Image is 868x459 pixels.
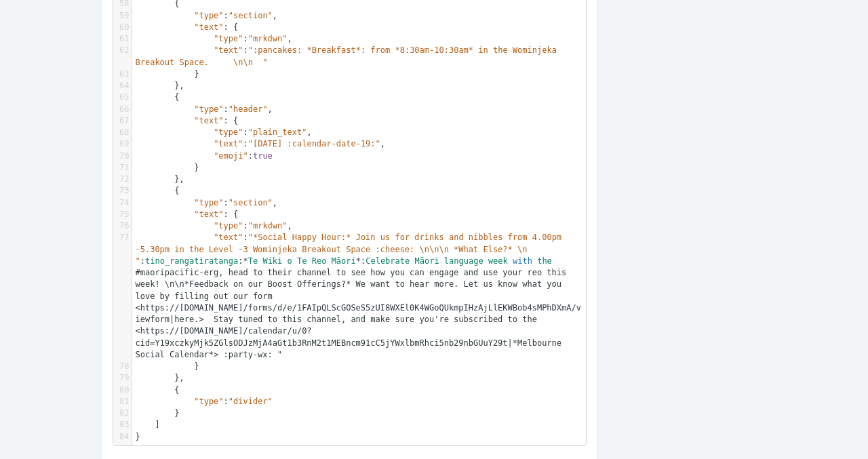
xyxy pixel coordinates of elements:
span: } [136,432,140,441]
span: "text" [194,209,223,219]
div: 65 [113,92,132,103]
span: "type" [214,221,243,231]
span: : { [136,116,239,125]
div: 70 [113,151,132,162]
span: Wiki [262,256,282,266]
div: 71 [113,162,132,174]
span: Reo [312,256,327,266]
span: Māori [332,256,356,266]
span: "type" [194,11,223,20]
span: }, [136,81,184,90]
div: 73 [113,185,132,197]
span: o [288,256,292,266]
div: 60 [113,22,132,33]
div: 84 [113,431,132,443]
span: Celebrate [366,256,410,266]
span: tino_rangatiratanga [145,256,238,266]
span: { [136,186,180,195]
div: 79 [113,372,132,384]
span: Māori [414,256,439,266]
span: "plain_text" [248,127,307,137]
span: "section" [229,198,273,207]
span: } [136,408,180,418]
span: : , [136,139,386,148]
span: "header" [229,104,268,114]
span: #maoripacific-erg, head to their channel to see how you can engage and use your reo this week! \n... [136,268,581,359]
div: 63 [113,68,132,80]
div: 76 [113,220,132,232]
span: : , [136,221,292,231]
div: 69 [113,138,132,150]
div: 61 [113,33,132,45]
span: "type" [194,198,223,207]
span: "text" [194,22,223,32]
span: : [136,151,273,161]
div: 68 [113,127,132,138]
span: : , [136,127,312,137]
span: "text" [214,233,243,242]
span: language [444,256,484,266]
div: 78 [113,361,132,372]
div: 72 [113,174,132,185]
span: "text" [214,45,243,55]
div: 62 [113,45,132,56]
span: "*Social Happy Hour:* Join us for drinks and nibbles from 4.00pm -5.30pm in the Level -3 Wominjek... [136,233,567,266]
div: 75 [113,209,132,220]
span: Te [297,256,307,266]
div: 64 [113,80,132,92]
span: { [136,385,180,395]
span: : : : : [136,233,581,359]
div: 82 [113,407,132,419]
div: 77 [113,232,132,243]
span: "text" [214,139,243,148]
span: "emoji" [214,151,248,161]
span: "mrkdwn" [248,34,288,43]
span: "divider" [229,397,273,406]
span: : { [136,209,239,219]
span: } [136,69,199,79]
span: }, [136,373,184,382]
div: 83 [113,419,132,431]
span: "type" [214,34,243,43]
span: "[DATE] :calendar-date-19:" [248,139,380,148]
span: }, [136,174,184,184]
span: ] [136,420,160,429]
span: : , [136,198,278,207]
span: } [136,163,199,172]
span: : { [136,22,239,32]
span: "type" [214,127,243,137]
span: "text" [194,116,223,125]
span: Te [248,256,258,266]
div: 59 [113,10,132,22]
span: : , [136,34,292,43]
span: : [136,397,273,406]
div: 81 [113,396,132,407]
span: "section" [229,11,273,20]
div: 74 [113,197,132,209]
span: "type" [194,104,223,114]
div: 80 [113,384,132,396]
span: { [136,92,180,102]
span: : [136,45,562,66]
span: : , [136,11,278,20]
span: with [513,256,532,266]
span: true [253,151,273,161]
span: ":pancakes: *Breakfast*: from *8:30am-10:30am* in the Wominjeka Breakout Space. \n\n " [136,45,562,66]
span: the [537,256,552,266]
span: "type" [194,397,223,406]
span: : , [136,104,273,114]
span: "mrkdwn" [248,221,288,231]
span: week [488,256,508,266]
div: 66 [113,104,132,115]
span: } [136,361,199,371]
div: 67 [113,115,132,127]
